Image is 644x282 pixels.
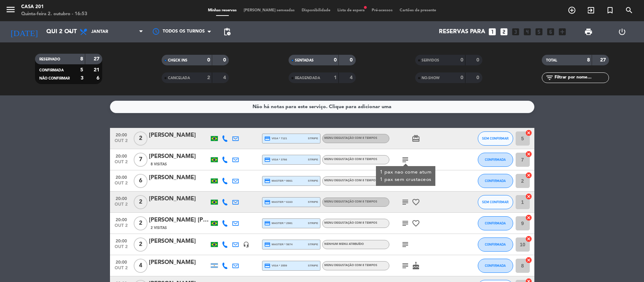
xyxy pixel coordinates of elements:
[546,59,557,62] span: TOTAL
[243,241,249,248] i: headset_mic
[606,6,614,14] i: turned_in_not
[295,76,320,80] span: REAGENDADA
[625,6,633,14] i: search
[308,157,318,162] span: stripe
[134,195,147,209] span: 2
[223,75,227,80] strong: 4
[605,21,639,42] div: LOG OUT
[379,169,431,183] div: 1 pax nao come atum 1 pax sem crustaceos
[478,174,513,188] button: CONFIRMADA
[478,259,513,273] button: CONFIRMADA
[151,161,167,167] span: 8 Visitas
[485,179,506,183] span: CONFIRMADA
[478,131,513,146] button: SEM CONFIRMAR
[324,243,364,246] span: Nenhum menu atribuído
[308,200,318,204] span: stripe
[511,27,520,36] i: looks_3
[525,214,532,221] i: cancel
[207,75,210,80] strong: 2
[134,153,147,167] span: 7
[334,75,337,80] strong: 1
[112,130,130,139] span: 20:00
[324,158,377,161] span: Menu degustação com 8 tempos
[401,198,410,206] i: subject
[525,235,532,242] i: cancel
[264,220,293,227] span: master * 2981
[334,8,368,12] span: Lista de espera
[523,27,532,36] i: looks_4
[568,6,576,14] i: add_circle_outline
[264,199,293,205] span: master * 6163
[525,193,532,200] i: cancel
[112,194,130,202] span: 20:00
[264,199,271,205] i: credit_card
[488,27,497,36] i: looks_one
[422,76,440,80] span: NO-SHOW
[21,11,87,18] div: Quinta-feira 2. outubro - 16:53
[253,103,391,111] div: Não há notas para este serviço. Clique para adicionar uma
[134,216,147,230] span: 2
[478,153,513,167] button: CONFIRMADA
[91,29,108,34] span: Jantar
[5,24,43,40] i: [DATE]
[545,74,554,82] i: filter_list
[112,223,130,231] span: out 2
[324,179,377,182] span: Menu degustação com 8 tempos
[412,262,420,270] i: cake
[112,236,130,245] span: 20:00
[558,27,567,36] i: add_box
[587,58,590,63] strong: 8
[112,139,130,147] span: out 2
[223,28,231,36] span: pending_actions
[412,198,420,206] i: favorite_border
[324,222,377,224] span: Menu degustação com 8 tempos
[546,27,555,36] i: looks_6
[485,264,506,268] span: CONFIRMADA
[308,221,318,225] span: stripe
[5,4,16,15] i: menu
[298,8,334,12] span: Disponibilidade
[80,57,83,61] strong: 8
[600,58,607,63] strong: 27
[554,74,609,82] input: Filtrar por nome...
[264,178,271,184] i: credit_card
[308,242,318,247] span: stripe
[39,77,70,80] span: NÃO CONFIRMAR
[476,75,481,80] strong: 0
[134,259,147,273] span: 4
[324,264,377,267] span: Menu degustação com 8 tempos
[308,136,318,141] span: stripe
[295,59,314,62] span: SENTADAS
[264,135,287,142] span: visa * 7121
[264,135,271,142] i: credit_card
[264,178,293,184] span: master * 8661
[39,58,60,61] span: RESERVADO
[112,181,130,189] span: out 2
[324,137,377,140] span: Menu degustação com 8 tempos
[151,225,167,231] span: 2 Visitas
[223,58,227,63] strong: 0
[401,262,410,270] i: subject
[168,59,187,62] span: CHECK INS
[134,131,147,146] span: 2
[97,76,101,81] strong: 6
[525,151,532,158] i: cancel
[587,6,595,14] i: exit_to_app
[149,237,209,246] div: [PERSON_NAME]
[334,58,337,63] strong: 0
[618,28,626,36] i: power_settings_new
[112,215,130,223] span: 20:00
[112,266,130,274] span: out 2
[264,157,271,163] i: credit_card
[308,263,318,268] span: stripe
[149,152,209,161] div: [PERSON_NAME]
[485,158,506,161] span: CONFIRMADA
[534,27,544,36] i: looks_5
[66,28,74,36] i: arrow_drop_down
[149,216,209,225] div: [PERSON_NAME] [PERSON_NAME]
[112,245,130,253] span: out 2
[149,131,209,140] div: [PERSON_NAME]
[94,67,101,72] strong: 21
[264,157,287,163] span: visa * 3766
[264,241,293,248] span: master * 5874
